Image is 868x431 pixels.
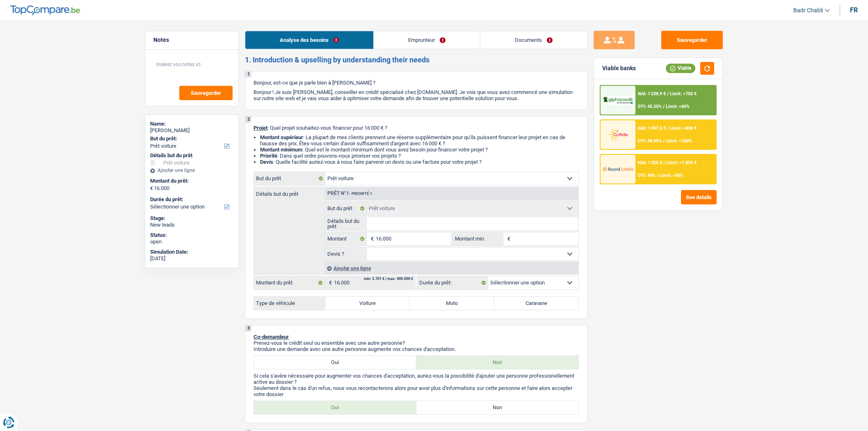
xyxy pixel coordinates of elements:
[254,297,325,310] label: Type de véhicule
[670,91,697,96] span: Limit: >750 €
[638,173,656,178] span: DTI: 49%
[245,71,251,78] div: 1
[480,31,587,49] a: Documents
[150,249,233,255] div: Simulation Date:
[325,276,334,289] span: €
[416,356,579,369] label: Non
[260,134,579,147] li: : La plupart de mes clients prennent une réserve supplémentaire pour qu'ils puissent financer leu...
[191,90,221,96] span: Sauvegarder
[254,401,416,414] label: Oui
[787,4,830,17] a: Badr Chabli
[681,190,717,204] button: See details
[254,385,579,397] p: Seulement dans le cas d'un refus, nous vous recontacterons alors pour avoir plus d'informations s...
[254,373,579,385] p: Si cela s'avère nécessaire pour augmenter vos chances d'acceptation, auriez-vous la possibilité d...
[245,31,373,49] a: Analyse des besoins
[150,121,233,127] div: Name:
[638,126,666,131] span: NAI: 1 997,5 €
[254,356,416,369] label: Oui
[660,173,683,178] span: Limit: <65%
[10,5,80,15] img: TopCompare Logo
[150,127,233,134] div: [PERSON_NAME]
[245,117,251,123] div: 2
[254,187,325,197] label: Détails but du prêt
[325,248,367,261] label: Devis ?
[603,161,633,177] img: Record Credits
[657,173,658,178] span: /
[245,55,587,64] h2: 1. Introduction & upselling by understanding their needs
[150,215,233,222] div: Stage:
[325,297,410,310] label: Voiture
[666,138,692,144] span: Limit: <100%
[254,89,579,101] p: Bonjour ! Je suis [PERSON_NAME], conseiller en crédit spécialisé chez [DOMAIN_NAME]. Je vois que ...
[325,232,367,245] label: Montant
[150,178,232,184] label: Montant du prêt:
[150,196,232,203] label: Durée du prêt:
[494,297,579,310] label: Caravane
[254,125,579,131] p: : Quel projet souhaitez-vous financer pour 16 000 € ?
[150,238,233,245] div: open
[254,276,325,289] label: Montant du prêt
[416,401,579,414] label: Non
[260,147,579,153] li: : Quel est le montant minimum dont vous avez besoin pour financer votre projet ?
[254,172,325,185] label: But du prêt
[260,159,579,165] li: : Quelle facilité auriez-vous à nous faire parvenir un devis ou une facture pour votre projet ?
[638,91,666,96] span: NAI: 1 538,9 €
[150,232,233,238] div: Status:
[325,191,375,196] div: Prêt n°1
[260,153,579,159] li: : Dans quel ordre pouvons-nous prioriser vos projets ?
[150,135,232,142] label: But du prêt:
[417,276,488,289] label: Durée du prêt:
[254,340,579,346] p: Prenez-vous le crédit seul ou ensemble avec une autre personne?
[661,31,723,49] button: Sauvegarder
[667,91,669,96] span: /
[364,277,413,281] div: min: 3.701 € / max: 400.000 €
[793,7,823,14] span: Badr Chabli
[260,147,302,153] strong: Montant minimum
[374,31,480,49] a: Emprunteur
[150,185,153,192] span: €
[603,96,633,105] img: AlphaCredit
[150,255,233,262] div: [DATE]
[602,65,636,72] div: Viable banks
[254,346,579,352] p: Introduire une demande avec une autre personne augmente vos chances d'acceptation.
[453,232,503,245] label: Montant min.
[410,297,494,310] label: Moto
[349,191,372,196] span: - Priorité 1
[663,104,665,109] span: /
[254,334,289,340] span: Co-demandeur
[638,104,662,109] span: DTI: 45.35%
[503,232,512,245] span: €
[666,160,697,165] span: Limit: >1.033 €
[367,232,376,245] span: €
[150,167,233,173] div: Ajouter une ligne
[325,202,367,215] label: But du prêt
[666,64,695,73] div: Viable
[260,159,273,165] span: Devis
[325,217,367,230] label: Détails but du prêt
[667,126,669,131] span: /
[245,326,251,332] div: 3
[663,138,665,144] span: /
[850,6,858,14] div: fr
[638,138,662,144] span: DTI: 38.99%
[325,262,578,274] div: Ajouter une ligne
[260,153,277,159] strong: Priorité
[254,125,267,131] span: Projet
[179,86,233,100] button: Sauvegarder
[670,126,697,131] span: Limit: >800 €
[150,152,233,159] div: Détails but du prêt
[638,160,662,165] span: NAI: 1 325 €
[150,222,233,228] div: New leads
[254,80,579,86] p: Bonjour, est-ce que je parle bien à [PERSON_NAME] ?
[153,37,230,44] h5: Notes
[260,134,303,140] strong: Montant supérieur
[666,104,690,109] span: Limit: <60%
[663,160,665,165] span: /
[603,127,633,142] img: Cofidis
